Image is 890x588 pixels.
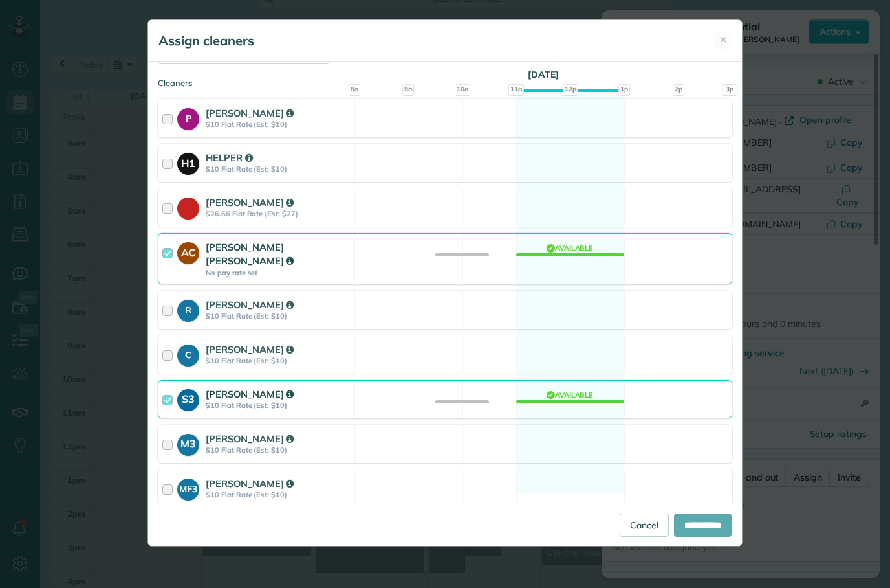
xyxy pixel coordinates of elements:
[206,268,351,277] strong: No pay rate set
[206,446,351,455] strong: $10 Flat Rate (Est: $10)
[206,388,294,400] strong: [PERSON_NAME]
[206,152,253,164] strong: HELPER
[177,153,199,171] strong: H1
[177,389,199,407] strong: S3
[206,241,294,267] strong: [PERSON_NAME] [PERSON_NAME]
[206,107,294,119] strong: [PERSON_NAME]
[206,477,294,490] strong: [PERSON_NAME]
[206,311,351,321] strong: $10 Flat Rate (Est: $10)
[158,77,732,81] div: Cleaners
[177,300,199,317] strong: R
[720,34,727,46] span: ✕
[177,242,199,260] strong: AC
[206,196,294,209] strong: [PERSON_NAME]
[206,433,294,445] strong: [PERSON_NAME]
[158,32,254,50] h5: Assign cleaners
[177,434,199,452] strong: M3
[620,514,669,537] a: Cancel
[206,120,351,129] strong: $10 Flat Rate (Est: $10)
[206,490,351,499] strong: $10 Flat Rate (Est: $10)
[177,108,199,126] strong: P
[177,345,199,362] strong: C
[177,479,199,496] strong: MF3
[206,401,351,410] strong: $10 Flat Rate (Est: $10)
[206,356,351,365] strong: $10 Flat Rate (Est: $10)
[206,299,294,311] strong: [PERSON_NAME]
[206,164,351,174] strong: $10 Flat Rate (Est: $10)
[206,343,294,356] strong: [PERSON_NAME]
[206,209,351,218] strong: $26.66 Flat Rate (Est: $27)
